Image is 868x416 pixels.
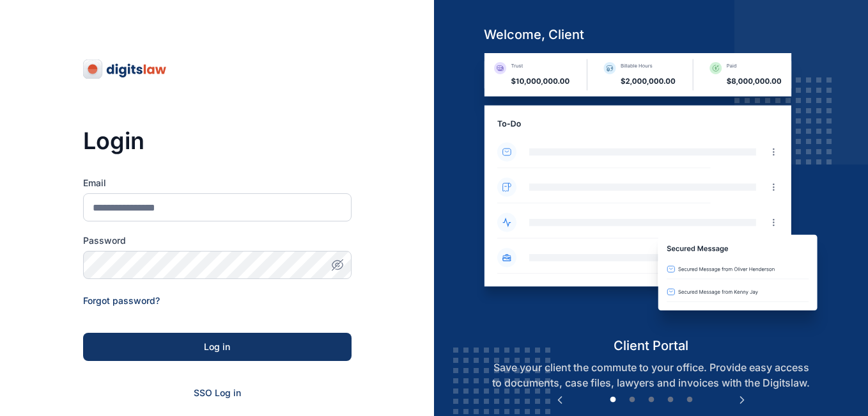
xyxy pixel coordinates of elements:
button: 3 [645,394,658,406]
button: Log in [83,333,352,361]
button: 5 [683,394,696,406]
div: Log in [104,340,331,353]
button: 2 [626,394,639,406]
p: Save your client the commute to your office. Provide easy access to documents, case files, lawyer... [474,360,828,390]
h3: Login [83,128,352,154]
label: Email [83,177,352,189]
img: client-portal [474,53,828,337]
h5: client portal [474,337,828,355]
img: digitslaw-logo [83,59,167,79]
button: Previous [554,394,566,406]
h5: welcome, client [474,26,828,44]
a: SSO Log in [194,387,241,398]
button: 1 [607,394,619,406]
a: Forgot password? [83,295,160,306]
button: Next [736,394,748,406]
button: 4 [664,394,677,406]
label: Password [83,234,352,247]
